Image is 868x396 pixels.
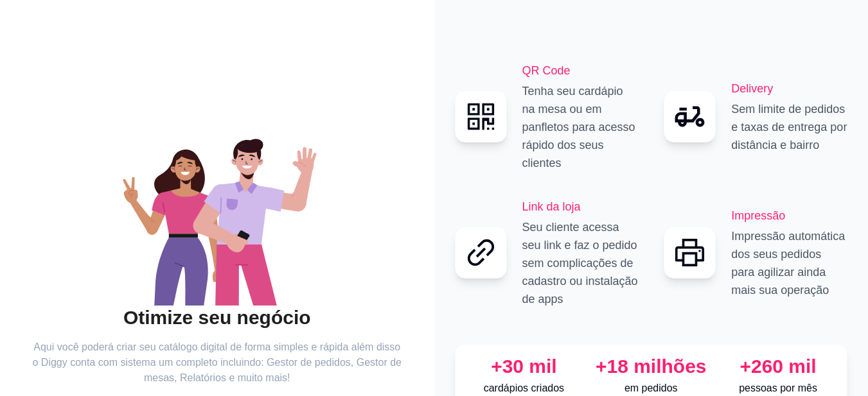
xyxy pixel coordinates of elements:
p: pessoas por mês [720,381,837,396]
h2: Delivery [731,80,847,98]
p: Sem limite de pedidos e taxas de entrega por distância e bairro [731,100,847,154]
p: Seu cliente acessa seu link e faz o pedido sem complicações de cadastro ou instalação de apps [522,218,639,308]
div: +260 mil [720,355,837,378]
div: +18 milhões [592,355,709,378]
h2: QR Code [522,62,639,80]
img: logo [26,26,77,77]
div: animation [32,113,402,306]
p: Tenha seu cardápio na mesa ou em panfletos para acesso rápido dos seus clientes [522,82,639,172]
h2: Link da loja [522,198,639,216]
p: cardápios criados [466,381,583,396]
h2: Impressão [731,207,847,225]
article: Aqui você poderá criar seu catálogo digital de forma simples e rápida além disso o Diggy conta co... [32,340,402,386]
h2: Otimize seu negócio [32,306,402,330]
p: Impressão automática dos seus pedidos para agilizar ainda mais sua operação [731,227,847,299]
p: em pedidos [592,381,709,396]
div: +30 mil [466,355,583,378]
